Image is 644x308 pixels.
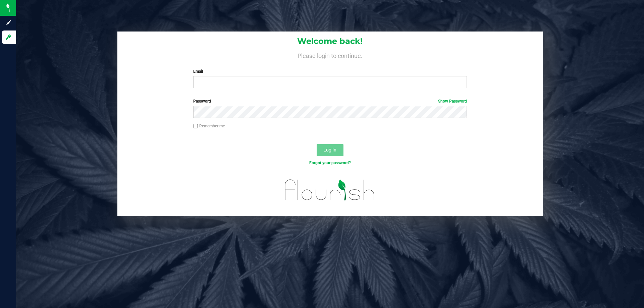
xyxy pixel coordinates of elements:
[117,37,543,46] h1: Welcome back!
[317,144,343,156] button: Log In
[323,147,336,152] span: Log In
[117,51,543,59] h4: Please login to continue.
[309,161,351,165] a: Forgot your password?
[5,19,12,26] inline-svg: Sign up
[193,123,225,129] label: Remember me
[5,34,12,41] inline-svg: Log in
[193,124,198,129] input: Remember me
[438,99,467,104] a: Show Password
[193,99,211,104] span: Password
[193,68,467,74] label: Email
[277,173,383,207] img: flourish_logo.svg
